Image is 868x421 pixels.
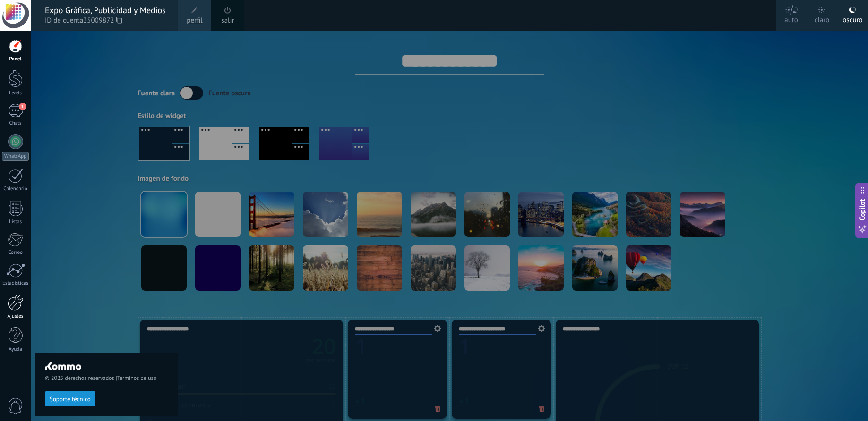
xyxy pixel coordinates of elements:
[2,90,29,96] div: Leads
[221,16,234,26] a: salir
[45,16,169,26] span: ID de cuenta
[815,6,830,31] div: claro
[45,5,169,16] div: Expo Gráfica, Publicidad y Medios
[187,16,202,26] span: perfil
[45,391,95,406] button: Soporte técnico
[784,6,798,31] div: auto
[19,103,26,110] span: 1
[842,6,862,31] div: oscuro
[2,56,29,62] div: Panel
[2,120,29,126] div: Chats
[858,199,867,221] span: Copilot
[50,396,91,403] span: Soporte técnico
[2,313,29,320] div: Ajustes
[2,346,29,353] div: Ayuda
[2,152,29,161] div: WhatsApp
[117,375,156,382] a: Términos de uso
[2,250,29,256] div: Correo
[2,280,29,286] div: Estadísticas
[45,395,95,402] a: Soporte técnico
[45,375,169,382] span: © 2025 derechos reservados |
[2,186,29,192] div: Calendario
[83,16,122,26] span: 35009872
[2,219,29,225] div: Listas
